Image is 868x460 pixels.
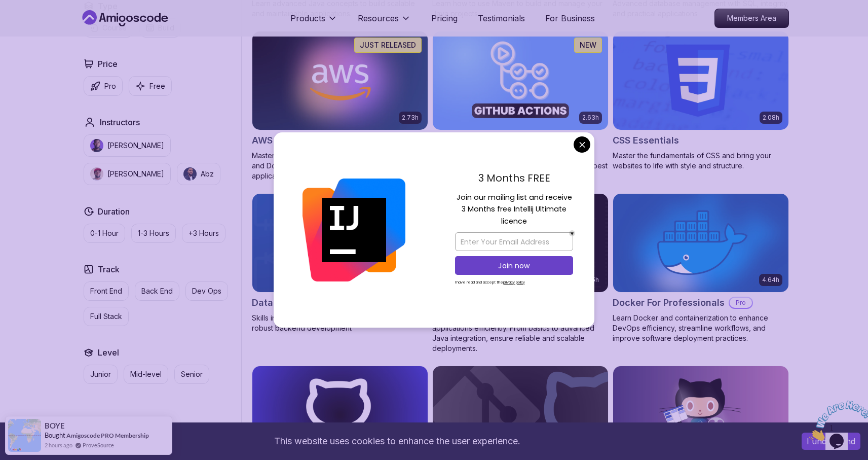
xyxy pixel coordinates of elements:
[98,58,118,70] h2: Price
[714,9,789,28] a: Members Area
[432,313,609,353] p: Master Docker to containerize and deploy Java applications efficiently. From basics to advanced J...
[84,163,171,185] button: instructor img[PERSON_NAME]
[252,193,428,333] a: Database Design & Implementation card1.70hNEWDatabase Design & ImplementationProSkills in databas...
[84,281,129,301] button: Front End
[402,114,419,122] p: 2.73h
[107,169,164,179] p: [PERSON_NAME]
[98,205,130,218] h2: Duration
[131,224,176,243] button: 1-3 Hours
[90,286,122,296] p: Front End
[290,12,337,32] button: Products
[100,116,140,128] h2: Instructors
[90,139,103,152] img: instructor img
[613,31,788,130] img: CSS Essentials card
[613,194,788,292] img: Docker For Professionals card
[360,40,416,50] p: JUST RELEASED
[252,31,428,181] a: AWS for Developers card2.73hJUST RELEASEDAWS for DevelopersProMaster AWS services like EC2, RDS, ...
[90,167,103,181] img: instructor img
[431,12,458,24] a: Pricing
[177,163,220,185] button: instructor imgAbz
[8,430,786,452] div: This website uses cookies to enhance the user experience.
[84,224,125,243] button: 0-1 Hour
[83,441,114,449] a: ProveSource
[129,76,172,96] button: Free
[252,296,400,310] h2: Database Design & Implementation
[613,313,789,343] p: Learn Docker and containerization to enhance DevOps efficiency, streamline workflows, and improve...
[358,12,399,24] p: Resources
[252,151,428,181] p: Master AWS services like EC2, RDS, VPC, Route 53, and Docker to deploy and manage scalable cloud ...
[252,31,428,130] img: AWS for Developers card
[107,140,164,151] p: [PERSON_NAME]
[185,281,228,301] button: Dev Ops
[104,81,116,91] p: Pro
[432,31,609,181] a: CI/CD with GitHub Actions card2.63hNEWCI/CD with GitHub ActionsProMaster CI/CD pipelines with Git...
[252,194,428,292] img: Database Design & Implementation card
[613,296,725,310] h2: Docker For Professionals
[613,133,679,148] h2: CSS Essentials
[90,311,122,322] p: Full Stack
[45,421,65,430] span: BOYE
[174,365,209,384] button: Senior
[715,9,788,27] p: Members Area
[66,432,149,439] a: Amigoscode PRO Membership
[252,133,342,148] h2: AWS for Developers
[135,281,179,301] button: Back End
[358,12,411,32] button: Resources
[290,12,325,24] p: Products
[613,151,789,171] p: Master the fundamentals of CSS and bring your websites to life with style and structure.
[183,167,197,181] img: instructor img
[45,431,65,439] span: Bought
[45,441,72,449] span: 2 hours ago
[730,298,752,308] p: Pro
[4,4,8,13] span: 1
[84,307,129,326] button: Full Stack
[613,193,789,343] a: Docker For Professionals card4.64hDocker For ProfessionalsProLearn Docker and containerization to...
[201,169,214,179] p: Abz
[580,40,596,50] p: NEW
[192,286,221,296] p: Dev Ops
[763,114,779,122] p: 2.08h
[545,12,595,24] a: For Business
[84,76,123,96] button: Pro
[181,369,203,379] p: Senior
[805,397,868,445] iframe: chat widget
[141,286,173,296] p: Back End
[8,419,41,452] img: provesource social proof notification image
[130,369,162,379] p: Mid-level
[84,134,171,157] button: instructor img[PERSON_NAME]
[149,81,165,91] p: Free
[182,224,225,243] button: +3 Hours
[433,31,608,130] img: CI/CD with GitHub Actions card
[84,365,118,384] button: Junior
[124,365,168,384] button: Mid-level
[90,228,119,238] p: 0-1 Hour
[252,313,428,333] p: Skills in database design and SQL for efficient, robust backend development
[98,346,119,359] h2: Level
[582,114,599,122] p: 2.63h
[802,433,860,450] button: Accept cookies
[613,31,789,171] a: CSS Essentials card2.08hCSS EssentialsMaster the fundamentals of CSS and bring your websites to l...
[762,276,779,284] p: 4.64h
[98,263,120,275] h2: Track
[4,4,67,44] img: Chat attention grabber
[188,228,219,238] p: +3 Hours
[478,12,525,24] a: Testimonials
[90,369,111,379] p: Junior
[138,228,169,238] p: 1-3 Hours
